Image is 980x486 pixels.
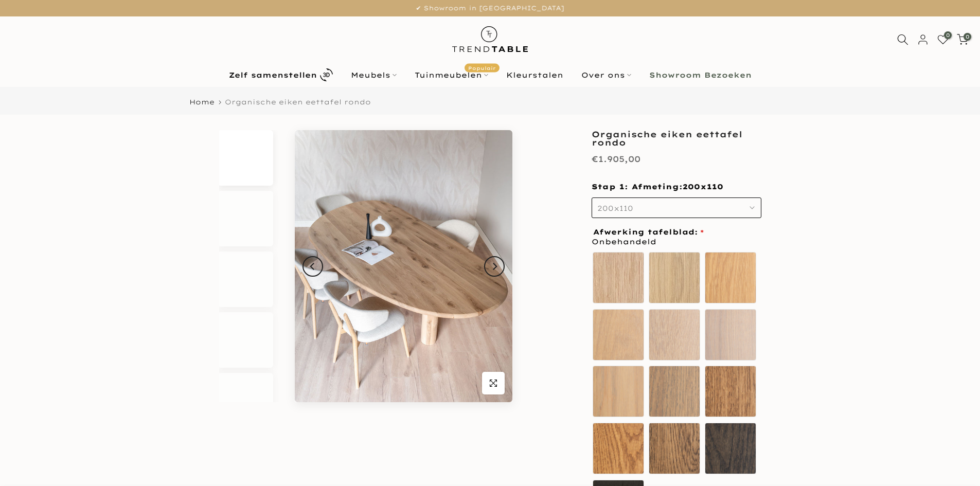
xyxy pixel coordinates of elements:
[597,204,633,213] span: 200x110
[649,71,752,79] b: Showroom Bezoeken
[640,69,760,81] a: Showroom Bezoeken
[592,236,656,248] span: Onbehandeld
[405,69,497,81] a: TuinmeubelenPopulair
[937,34,949,45] a: 0
[342,69,405,81] a: Meubels
[295,130,512,402] img: Eettafel eikenhout organisch Rondo
[302,256,323,277] button: Previous
[957,34,968,45] a: 0
[220,66,342,84] a: Zelf samenstellen
[593,228,704,236] span: Afwerking tafelblad:
[592,152,640,167] div: €1.905,00
[13,3,967,14] p: ✔ Showroom in [GEOGRAPHIC_DATA]
[229,71,317,79] b: Zelf samenstellen
[683,182,723,192] span: 200x110
[189,99,215,105] a: Home
[592,182,723,191] span: Stap 1: Afmeting:
[572,69,640,81] a: Over ons
[964,33,971,41] span: 0
[465,63,500,72] span: Populair
[497,69,572,81] a: Kleurstalen
[944,31,952,39] span: 0
[592,197,761,218] button: 200x110
[484,256,505,277] button: Next
[445,16,535,62] img: trend-table
[592,130,761,147] h1: Organische eiken eettafel rondo
[225,98,371,106] span: Organische eiken eettafel rondo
